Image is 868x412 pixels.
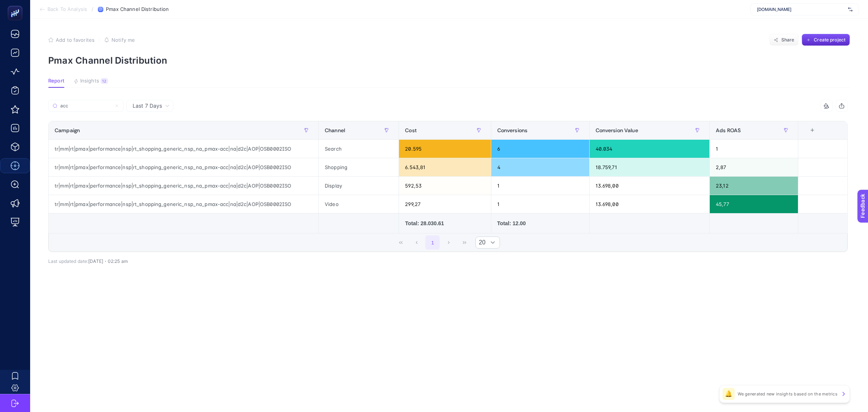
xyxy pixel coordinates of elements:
[802,34,850,46] button: Create project
[716,127,741,133] span: Ads ROAS
[848,6,853,13] img: svg%3e
[49,158,318,176] div: tr|mm|rt|pmax|performance|nsp|rt_shopping_generic_nsp_na_pmax-acc|na|d2c|AOP|OSB0002ISO
[399,140,491,158] div: 20.595
[60,103,112,109] input: Search
[56,37,95,43] span: Add to favorites
[133,102,162,110] span: Last 7 Days
[590,140,710,158] div: 40.034
[814,37,845,43] span: Create project
[112,37,135,43] span: Notify me
[497,127,528,133] span: Conversions
[405,127,417,133] span: Cost
[92,6,93,12] span: /
[710,158,798,176] div: 2,87
[757,6,845,12] span: [DOMAIN_NAME]
[710,140,798,158] div: 1
[710,177,798,195] div: 23,12
[325,127,345,133] span: Channel
[49,140,318,158] div: tr|mm|rt|pmax|performance|nsp|rt_shopping_generic_nsp_na_pmax-acc|na|d2c|AOP|OSB0002ISO
[399,195,491,213] div: 299,27
[319,158,399,176] div: Shopping
[48,37,95,43] button: Add to favorites
[425,235,440,250] button: 1
[491,177,589,195] div: 1
[590,195,710,213] div: 13.698,00
[80,78,99,84] span: Insights
[710,195,798,213] div: 45,77
[88,258,128,264] span: [DATE]・02:25 am
[101,78,108,84] div: 12
[399,158,491,176] div: 6.543,81
[491,140,589,158] div: 6
[319,140,399,158] div: Search
[49,195,318,213] div: tr|mm|rt|pmax|performance|nsp|rt_shopping_generic_nsp_na_pmax-acc|na|d2c|AOP|OSB0002ISO
[491,158,589,176] div: 4
[804,127,810,144] div: 6 items selected
[497,220,583,227] div: Total: 12.00
[106,6,169,12] span: Pmax Channel Distribution
[590,158,710,176] div: 18.759,71
[476,237,486,248] span: Rows per page
[399,177,491,195] div: 592,53
[319,195,399,213] div: Video
[319,177,399,195] div: Display
[48,55,850,66] p: Pmax Channel Distribution
[596,127,638,133] span: Conversion Value
[590,177,710,195] div: 13.698,00
[405,220,484,227] div: Total: 28.030.61
[781,37,795,43] span: Share
[104,37,135,43] button: Notify me
[769,34,799,46] button: Share
[805,127,819,133] div: +
[47,6,87,12] span: Back To Analysis
[491,195,589,213] div: 1
[48,258,88,264] span: Last updated date:
[48,78,64,84] span: Report
[49,177,318,195] div: tr|mm|rt|pmax|performance|nsp|rt_shopping_generic_nsp_na_pmax-acc|na|d2c|AOP|OSB0002ISO
[5,2,29,8] span: Feedback
[55,127,80,133] span: Campaign
[48,112,848,264] div: Last 7 Days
